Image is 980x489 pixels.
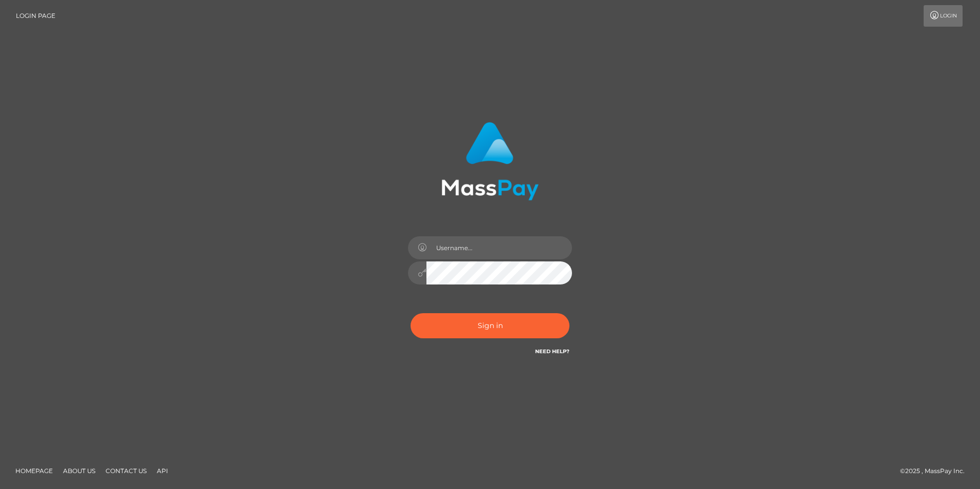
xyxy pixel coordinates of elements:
img: MassPay Login [441,122,539,200]
a: Contact Us [101,463,151,479]
a: Need Help? [535,348,569,355]
a: Login Page [16,5,55,27]
a: API [153,463,172,479]
a: Homepage [11,463,57,479]
a: Login [924,5,963,27]
a: About Us [59,463,99,479]
button: Sign in [411,313,569,338]
div: © 2025 , MassPay Inc. [900,465,972,477]
input: Username... [426,236,572,259]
